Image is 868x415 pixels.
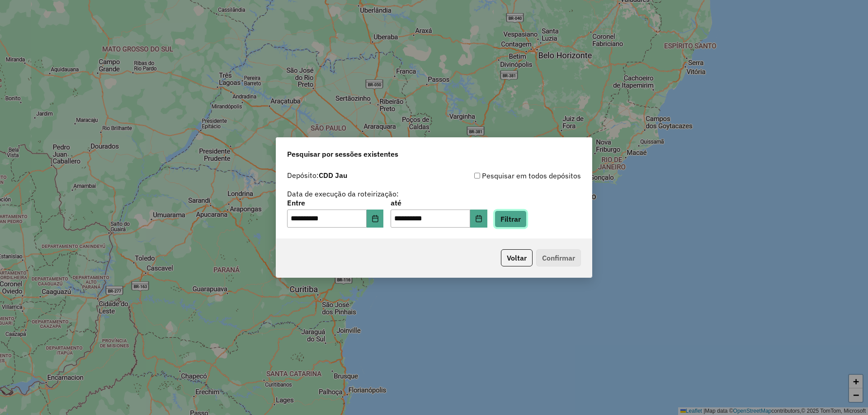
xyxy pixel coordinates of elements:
label: Depósito: [287,170,347,181]
label: Data de execução da roteirização: [287,188,399,199]
strong: CDD Jau [319,171,347,180]
button: Choose Date [367,210,384,228]
button: Filtrar [495,210,527,228]
button: Choose Date [470,210,487,228]
label: até [391,197,487,208]
div: Pesquisar em todos depósitos [434,170,581,181]
label: Entre [287,197,383,208]
span: Pesquisar por sessões existentes [287,149,398,159]
button: Voltar [501,249,533,266]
